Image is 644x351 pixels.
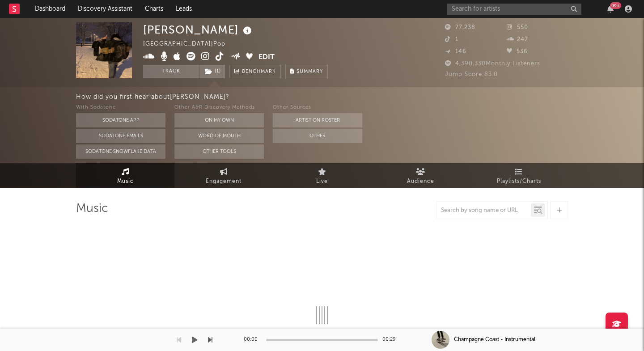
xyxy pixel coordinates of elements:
a: Audience [371,163,470,188]
div: Other A&R Discovery Methods [174,102,264,113]
button: Other [273,129,362,143]
button: Sodatone Emails [76,129,165,143]
button: On My Own [174,113,264,127]
span: 77,238 [445,25,475,30]
button: Edit [258,52,275,63]
button: Artist on Roster [273,113,362,127]
a: Playlists/Charts [470,163,568,188]
a: Benchmark [229,65,281,78]
a: Live [273,163,371,188]
span: Audience [407,176,434,187]
div: [GEOGRAPHIC_DATA] | Pop [143,39,236,50]
span: Live [316,176,328,187]
input: Search by song name or URL [436,207,531,214]
span: Engagement [206,176,241,187]
span: Music [117,176,134,187]
div: Other Sources [273,102,362,113]
button: Track [143,65,199,78]
button: 99+ [607,5,614,13]
span: ( 1 ) [199,65,225,78]
a: Engagement [174,163,273,188]
div: [PERSON_NAME] [143,22,254,37]
button: Summary [285,65,328,78]
div: Champagne Coast - Instrumental [454,336,535,344]
div: 99 + [610,2,621,9]
span: Jump Score: 83.0 [445,72,498,77]
span: Summary [297,69,323,74]
button: Sodatone App [76,113,165,127]
div: 00:29 [382,334,400,345]
a: Music [76,163,174,188]
input: Search for artists [447,4,581,15]
span: 550 [507,25,528,30]
span: 536 [507,49,528,55]
span: 4,390,330 Monthly Listeners [445,61,540,67]
span: 247 [507,37,528,42]
div: 00:00 [244,334,262,345]
div: With Sodatone [76,102,165,113]
span: 146 [445,49,466,55]
button: (1) [199,65,225,78]
span: Playlists/Charts [497,176,541,187]
span: 1 [445,37,458,42]
span: Benchmark [242,67,276,77]
button: Word Of Mouth [174,129,264,143]
div: How did you first hear about [PERSON_NAME] ? [76,92,644,102]
button: Sodatone Snowflake Data [76,144,165,159]
button: Other Tools [174,144,264,159]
